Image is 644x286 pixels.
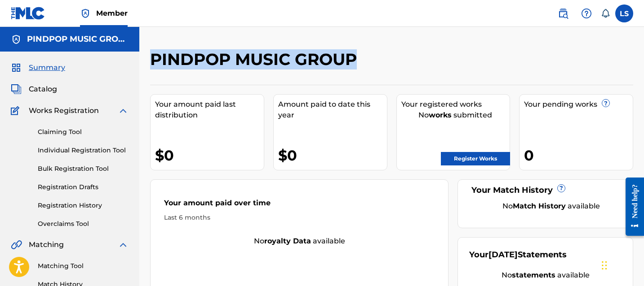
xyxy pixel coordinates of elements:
[513,202,566,210] strong: Match History
[29,84,57,95] span: Catalog
[524,145,633,165] div: 0
[524,99,633,110] div: Your pending works
[80,8,91,19] img: Top Rightsholder
[278,145,387,165] div: $0
[601,9,610,18] div: Notifications
[155,99,264,121] div: Your amount paid last distribution
[11,7,45,20] img: MLC Logo
[164,198,435,213] div: Your amount paid over time
[577,4,595,22] div: Help
[164,213,435,222] div: Last 6 months
[38,261,129,271] a: Matching Tool
[512,271,555,279] strong: statements
[11,239,22,250] img: Matching
[38,164,129,173] a: Bulk Registration Tool
[38,219,129,229] a: Overclaims Tool
[29,62,65,73] span: Summary
[38,146,129,155] a: Individual Registration Tool
[11,34,22,45] img: Accounts
[429,111,452,119] strong: works
[602,252,607,279] div: Drag
[155,145,264,165] div: $0
[489,250,518,260] span: [DATE]
[27,34,129,44] h5: PINDPOP MUSIC GROUP
[554,4,572,22] a: Public Search
[441,152,510,165] a: Register Works
[469,184,622,196] div: Your Match History
[469,270,622,281] div: No available
[29,105,99,116] span: Works Registration
[96,8,128,18] span: Member
[469,249,567,261] div: Your Statements
[150,49,361,69] h2: PINDPOP MUSIC GROUP
[581,8,592,19] img: help
[11,84,22,95] img: Catalog
[599,243,644,286] iframe: Chat Widget
[118,239,129,250] img: expand
[11,84,57,95] a: CatalogCatalog
[118,105,129,116] img: expand
[38,201,129,210] a: Registration History
[602,100,609,107] span: ?
[11,105,22,116] img: Works Registration
[401,99,510,110] div: Your registered works
[480,201,622,212] div: No available
[278,99,387,121] div: Amount paid to date this year
[619,171,644,243] iframe: Resource Center
[558,185,565,192] span: ?
[615,4,633,22] div: User Menu
[558,8,568,19] img: search
[38,182,129,192] a: Registration Drafts
[29,239,64,250] span: Matching
[11,62,22,73] img: Summary
[151,236,448,247] div: No available
[11,62,65,73] a: SummarySummary
[401,110,510,121] div: No submitted
[264,237,311,245] strong: royalty data
[38,127,129,137] a: Claiming Tool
